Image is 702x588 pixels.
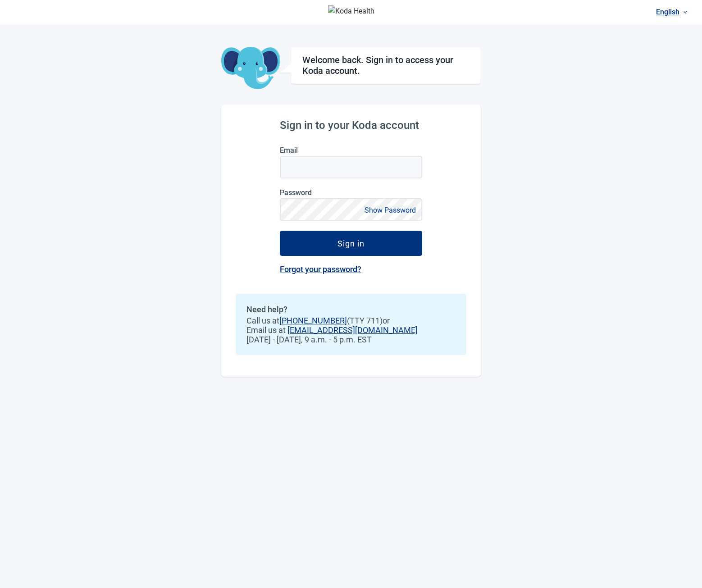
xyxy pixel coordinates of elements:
[280,119,422,132] h2: Sign in to your Koda account
[337,239,365,248] div: Sign in
[246,305,456,314] h2: Need help?
[246,325,456,335] span: Email us at
[221,47,280,90] img: Koda Elephant
[280,231,422,256] button: Sign in
[280,188,422,197] label: Password
[328,5,374,20] img: Koda Health
[652,5,691,19] a: Current language: English
[246,316,456,325] span: Call us at (TTY 711) or
[279,316,347,325] a: [PHONE_NUMBER]
[246,335,456,344] span: [DATE] - [DATE], 9 a.m. - 5 p.m. EST
[683,10,688,14] span: down
[221,25,481,377] main: Main content
[280,264,361,274] a: Forgot your password?
[362,204,419,216] button: Show Password
[280,146,422,155] label: Email
[287,325,418,335] a: [EMAIL_ADDRESS][DOMAIN_NAME]
[302,55,470,76] h1: Welcome back. Sign in to access your Koda account.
